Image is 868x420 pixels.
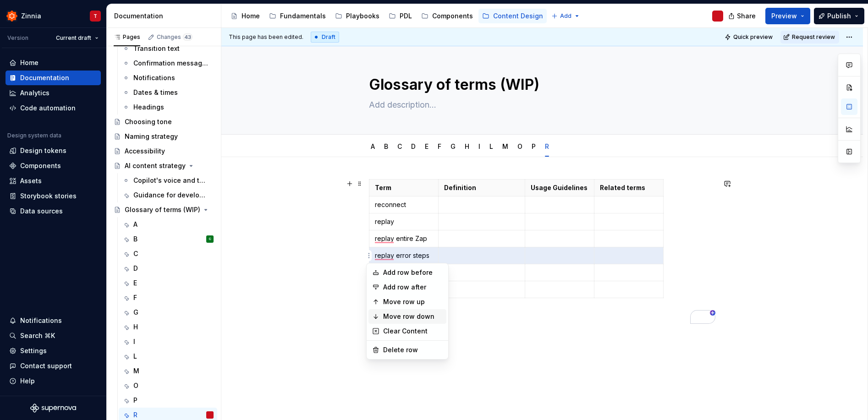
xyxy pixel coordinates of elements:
[383,297,443,306] div: Move row up
[383,283,443,292] div: Add row after
[383,312,443,321] div: Move row down
[383,327,443,336] div: Clear Content
[383,345,443,355] div: Delete row
[383,268,443,277] div: Add row before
